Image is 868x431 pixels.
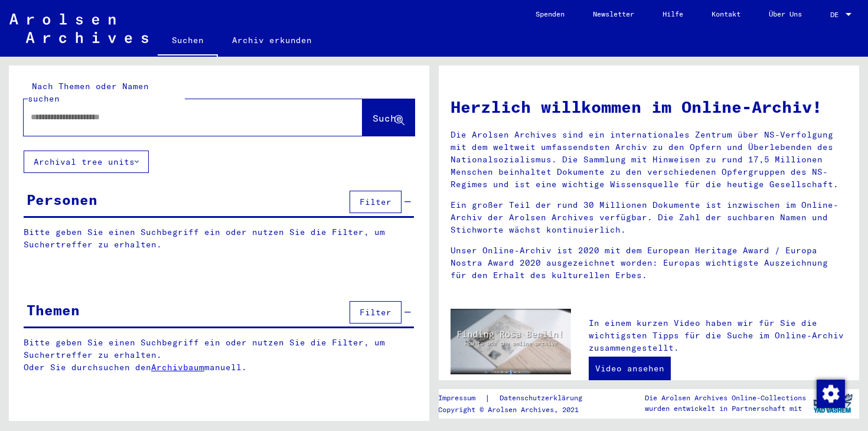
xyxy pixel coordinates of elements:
[589,357,671,380] a: Video ansehen
[151,362,204,373] a: Archivbaum
[451,94,847,119] h1: Herzlich willkommen im Online-Archiv!
[24,151,149,173] button: Archival tree units
[830,11,843,19] span: DE
[438,392,485,404] a: Impressum
[218,26,326,54] a: Archiv erkunden
[817,380,845,408] img: Zustimmung ändern
[451,199,847,236] p: Ein großer Teil der rund 30 Millionen Dokumente ist inzwischen im Online-Archiv der Arolsen Archi...
[451,309,571,374] img: video.jpg
[645,403,806,414] p: wurden entwickelt in Partnerschaft mit
[9,14,148,43] img: Arolsen_neg.svg
[811,388,855,418] img: yv_logo.png
[363,99,415,136] button: Suche
[27,189,97,210] div: Personen
[158,26,218,57] a: Suchen
[438,404,596,415] p: Copyright © Arolsen Archives, 2021
[451,244,847,282] p: Unser Online-Archiv ist 2020 mit dem European Heritage Award / Europa Nostra Award 2020 ausgezeic...
[451,129,847,191] p: Die Arolsen Archives sind ein internationales Zentrum über NS-Verfolgung mit dem weltweit umfasse...
[816,379,844,407] div: Zustimmung ändern
[24,226,414,251] p: Bitte geben Sie einen Suchbegriff ein oder nutzen Sie die Filter, um Suchertreffer zu erhalten.
[28,81,149,104] mat-label: Nach Themen oder Namen suchen
[373,112,402,124] span: Suche
[24,337,415,374] p: Bitte geben Sie einen Suchbegriff ein oder nutzen Sie die Filter, um Suchertreffer zu erhalten. O...
[360,197,391,207] span: Filter
[438,392,596,404] div: |
[350,191,402,213] button: Filter
[645,393,806,403] p: Die Arolsen Archives Online-Collections
[490,392,596,404] a: Datenschutzerklärung
[589,317,847,354] p: In einem kurzen Video haben wir für Sie die wichtigsten Tipps für die Suche im Online-Archiv zusa...
[360,307,391,318] span: Filter
[350,301,402,324] button: Filter
[27,299,80,321] div: Themen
